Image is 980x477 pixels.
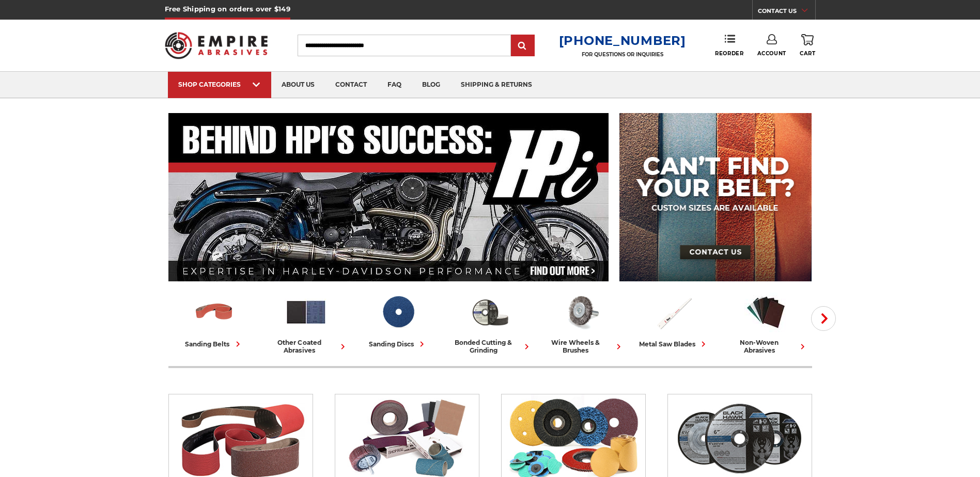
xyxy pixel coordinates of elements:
[178,81,261,88] div: SHOP CATEGORIES
[559,33,686,48] a: [PHONE_NUMBER]
[450,72,542,98] a: shipping & returns
[285,291,328,333] img: Other Coated Abrasives
[724,339,808,354] div: non-woven abrasives
[619,113,812,281] img: promo banner for custom belts.
[185,339,243,349] div: sanding belts
[271,72,325,98] a: about us
[448,291,532,354] a: bonded cutting & grinding
[715,34,743,56] a: Reorder
[744,291,787,333] img: Non-woven Abrasives
[632,291,716,349] a: metal saw blades
[193,291,236,333] img: Sanding Belts
[559,51,686,58] p: FOR QUESTIONS OR INQUIRIES
[540,291,624,354] a: wire wheels & brushes
[800,50,815,57] span: Cart
[639,339,709,349] div: metal saw blades
[561,291,603,333] img: Wire Wheels & Brushes
[758,5,815,20] a: CONTACT US
[540,339,624,354] div: wire wheels & brushes
[715,50,743,57] span: Reorder
[173,291,256,349] a: sanding belts
[652,291,695,333] img: Metal Saw Blades
[811,306,836,331] button: Next
[377,291,419,333] img: Sanding Discs
[469,291,511,333] img: Bonded Cutting & Grinding
[412,72,450,98] a: blog
[168,113,609,281] img: Banner for an interview featuring Horsepower Inc who makes Harley performance upgrades featured o...
[724,291,808,354] a: non-woven abrasives
[512,36,533,56] input: Submit
[757,50,786,57] span: Account
[265,291,348,354] a: other coated abrasives
[369,339,427,349] div: sanding discs
[325,72,377,98] a: contact
[448,339,532,354] div: bonded cutting & grinding
[356,291,440,349] a: sanding discs
[165,25,268,66] img: Empire Abrasives
[377,72,412,98] a: faq
[800,34,815,57] a: Cart
[265,339,348,354] div: other coated abrasives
